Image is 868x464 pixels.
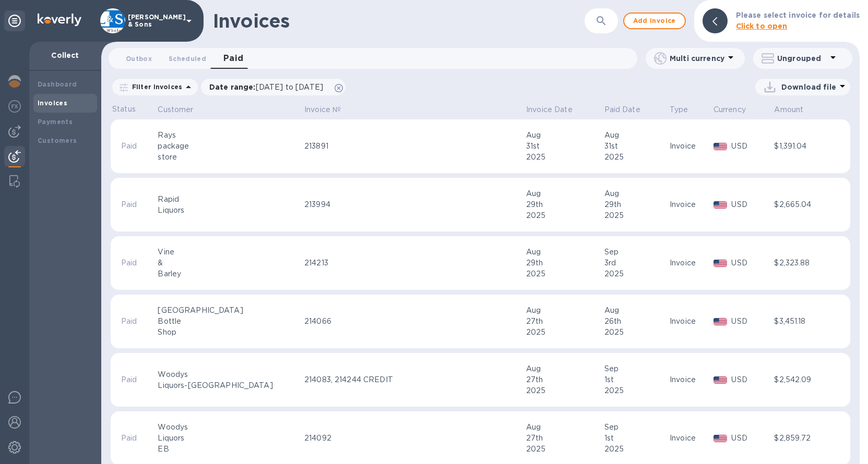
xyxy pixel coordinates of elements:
div: Invoice [670,316,710,327]
p: Paid [121,141,146,152]
div: $3,451.18 [774,316,828,327]
div: Sep [604,247,667,258]
div: 2025 [604,444,667,455]
p: [PERSON_NAME] & Sons [128,14,180,28]
div: 27th [526,374,601,385]
b: Click to open [736,22,788,30]
div: 27th [526,433,601,444]
span: Paid [223,51,244,66]
div: Aug [526,363,601,374]
b: Please select invoice for details [736,11,860,19]
div: Sep [604,422,667,433]
span: [DATE] to [DATE] [256,83,323,91]
div: 26th [604,316,667,327]
div: 2025 [526,327,601,338]
div: 2025 [526,268,601,279]
p: USD [731,374,771,385]
div: Aug [526,247,601,258]
div: 29th [526,258,601,268]
div: Invoice [670,199,710,210]
div: Invoice [670,433,710,444]
div: 214213 [304,258,523,268]
div: $2,542.09 [774,374,828,385]
p: Multi currency [670,53,724,64]
span: Add invoice [633,15,676,27]
p: Date range : [209,82,328,92]
p: Ungrouped [777,53,827,64]
div: [GEOGRAPHIC_DATA] [158,305,301,316]
div: EB [158,444,301,455]
img: USD [714,260,728,267]
div: 213891 [304,141,523,152]
p: Paid Date [604,104,640,115]
div: 2025 [604,152,667,163]
div: Rapid [158,194,301,205]
p: Paid [121,258,146,268]
p: Currency [714,104,746,115]
div: store [158,152,301,163]
div: Barley [158,268,301,279]
div: $1,391.04 [774,141,828,152]
div: 2025 [604,385,667,396]
div: Unpin categories [4,10,25,31]
div: Sep [604,363,667,374]
span: Customer [158,104,207,115]
div: Aug [526,130,601,141]
b: Customers [38,137,77,144]
div: 29th [604,199,667,210]
div: 2025 [604,327,667,338]
p: USD [731,141,771,152]
div: Aug [526,305,601,316]
button: Add invoice [623,13,686,29]
div: $2,665.04 [774,199,828,210]
p: USD [731,433,771,444]
p: Paid [121,374,146,385]
p: Status [112,104,154,115]
p: Paid [121,433,146,444]
div: 31st [604,141,667,152]
div: Rays [158,130,301,141]
div: 214066 [304,316,523,327]
div: 2025 [526,444,601,455]
span: Outbox [126,53,152,64]
div: Aug [604,130,667,141]
div: 2025 [526,385,601,396]
div: 29th [526,199,601,210]
p: USD [731,199,771,210]
img: USD [714,143,728,150]
p: Invoice № [304,104,341,115]
div: 214083, 214244 CREDIT [304,374,523,385]
div: 2025 [604,268,667,279]
img: USD [714,201,728,209]
b: Invoices [38,99,67,107]
span: Scheduled [169,53,206,64]
span: Amount [774,104,817,115]
h1: Invoices [213,10,290,32]
span: Invoice Date [526,104,586,115]
div: 27th [526,316,601,327]
p: USD [731,316,771,327]
b: Dashboard [38,80,77,88]
p: Amount [774,104,803,115]
div: $2,323.88 [774,258,828,268]
div: 2025 [526,152,601,163]
img: Foreign exchange [8,100,21,113]
p: Collect [38,50,93,60]
img: Logo [38,14,81,26]
div: 31st [526,141,601,152]
div: Aug [526,188,601,199]
p: Filter Invoices [128,82,182,91]
div: Bottle [158,316,301,327]
div: 3rd [604,258,667,268]
div: Shop [158,327,301,338]
div: Vine [158,247,301,258]
div: 213994 [304,199,523,210]
div: Liquors-[GEOGRAPHIC_DATA] [158,380,301,391]
div: Invoice [670,141,710,152]
div: 1st [604,433,667,444]
div: Invoice [670,374,710,385]
span: Currency [714,104,759,115]
div: Aug [604,188,667,199]
p: Paid [121,316,146,327]
p: Type [670,104,688,115]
